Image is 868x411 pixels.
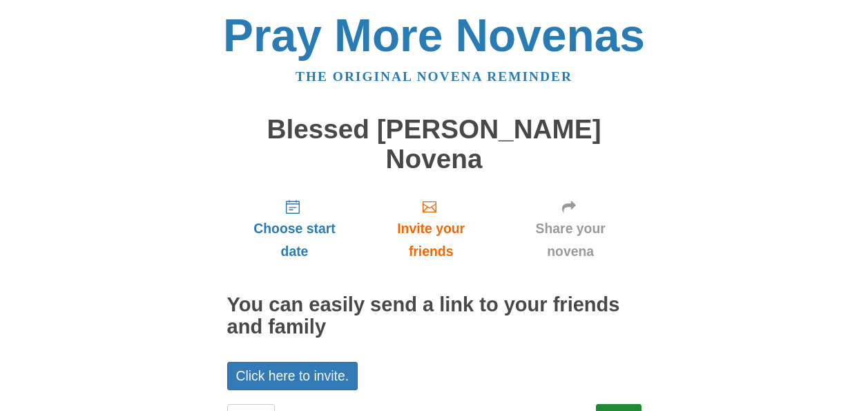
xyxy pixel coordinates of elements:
[223,10,645,61] a: Pray More Novenas
[227,294,642,338] h2: You can easily send a link to your friends and family
[227,362,358,390] a: Click here to invite.
[362,188,499,270] a: Invite your friends
[514,217,628,263] span: Share your novena
[241,217,349,263] span: Choose start date
[500,188,642,270] a: Share your novena
[296,69,572,84] a: The original novena reminder
[227,188,363,270] a: Choose start date
[376,217,485,263] span: Invite your friends
[227,115,642,174] h1: Blessed [PERSON_NAME] Novena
